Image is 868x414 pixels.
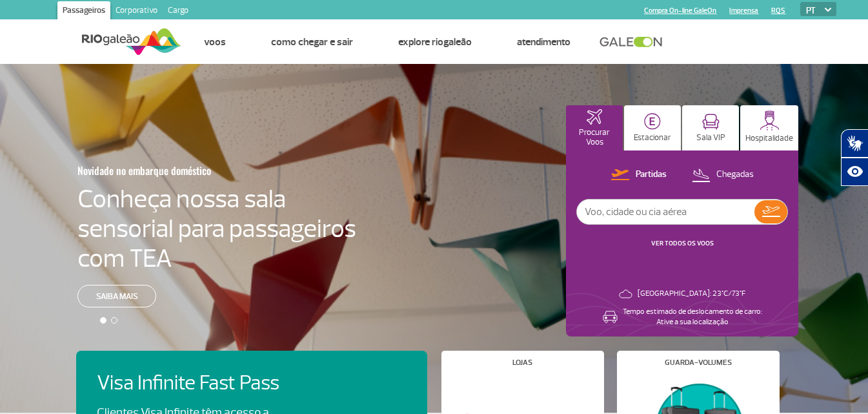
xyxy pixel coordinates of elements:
button: Chegadas [688,167,758,183]
p: Chegadas [716,169,754,181]
a: Saiba mais [77,285,156,307]
h4: Conheça nossa sala sensorial para passageiros com TEA [77,184,356,273]
img: vipRoom.svg [702,114,720,130]
a: RQS [771,6,785,15]
img: hospitality.svg [760,110,780,130]
button: Procurar Voos [566,105,623,150]
div: Plugin de acessibilidade da Hand Talk. [841,129,868,186]
p: Partidas [636,169,667,181]
button: Partidas [607,167,671,183]
a: Explore RIOgaleão [398,36,472,48]
h3: Novidade no embarque doméstico [77,157,293,184]
p: Sala VIP [696,133,725,143]
a: Como chegar e sair [271,36,353,48]
button: Estacionar [624,105,681,150]
p: Estacionar [634,133,671,143]
a: Cargo [163,1,194,22]
img: carParkingHome.svg [644,113,661,130]
p: Tempo estimado de deslocamento de carro: Ative a sua localização [623,307,762,327]
a: Atendimento [517,36,570,48]
input: Voo, cidade ou cia aérea [577,200,754,224]
button: VER TODOS OS VOOS [647,238,718,249]
img: airplaneHomeActive.svg [587,109,602,125]
button: Abrir recursos assistivos. [841,158,868,186]
button: Hospitalidade [740,105,798,150]
button: Sala VIP [682,105,739,150]
p: Hospitalidade [745,134,793,143]
a: Imprensa [729,6,758,15]
a: VER TODOS OS VOOS [651,239,714,247]
p: Procurar Voos [572,128,616,147]
p: [GEOGRAPHIC_DATA]: 23°C/73°F [638,289,745,299]
button: Abrir tradutor de língua de sinais. [841,129,868,158]
h4: Visa Infinite Fast Pass [97,371,302,395]
h4: Lojas [512,359,532,366]
a: Compra On-line GaleOn [644,6,716,15]
h4: Guarda-volumes [665,359,732,366]
a: Passageiros [57,1,110,22]
a: Voos [204,36,226,48]
a: Corporativo [110,1,163,22]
